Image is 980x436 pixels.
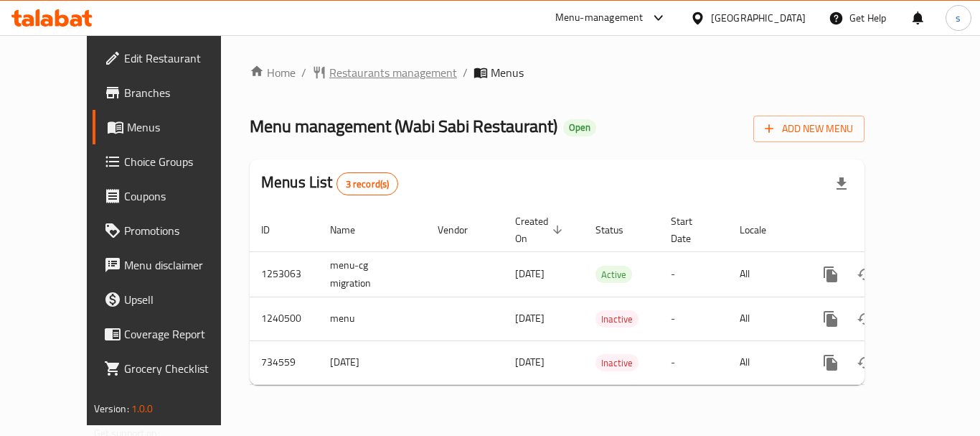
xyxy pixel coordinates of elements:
[250,110,557,142] span: Menu management ( Wabi Sabi Restaurant )
[93,248,250,282] a: Menu disclaimer
[515,213,567,247] span: Created On
[563,121,596,134] span: Open
[595,311,639,328] span: Inactive
[93,213,250,248] a: Promotions
[848,257,882,292] button: Change Status
[659,340,728,384] td: -
[329,64,457,81] span: Restaurants management
[124,325,239,343] span: Coverage Report
[124,84,239,101] span: Branches
[802,208,963,252] th: Actions
[250,297,319,340] td: 1240500
[319,251,426,297] td: menu-cg migration
[93,41,250,75] a: Edit Restaurant
[319,297,426,340] td: menu
[312,64,457,81] a: Restaurants management
[301,64,306,81] li: /
[824,167,859,201] div: Export file
[956,10,961,26] span: s
[124,222,239,239] span: Promotions
[330,221,374,238] span: Name
[438,221,486,238] span: Vendor
[250,64,296,81] a: Home
[93,179,250,213] a: Coupons
[93,75,250,110] a: Branches
[93,110,250,144] a: Menus
[659,297,728,340] td: -
[250,64,864,81] nav: breadcrumb
[250,208,963,385] table: enhanced table
[127,119,239,136] span: Menus
[124,256,239,274] span: Menu disclaimer
[261,172,398,195] h2: Menus List
[93,317,250,351] a: Coverage Report
[93,282,250,317] a: Upsell
[595,221,642,238] span: Status
[319,340,426,384] td: [DATE]
[336,172,399,195] div: Total records count
[93,351,250,386] a: Grocery Checklist
[124,291,239,308] span: Upsell
[515,309,545,328] span: [DATE]
[124,50,239,67] span: Edit Restaurant
[491,64,524,81] span: Menus
[124,360,239,377] span: Grocery Checklist
[595,266,632,283] span: Active
[728,251,802,297] td: All
[250,340,319,384] td: 734559
[595,355,639,371] span: Inactive
[595,266,632,283] div: Active
[814,302,848,336] button: more
[848,302,882,336] button: Change Status
[337,177,398,191] span: 3 record(s)
[131,399,154,418] span: 1.0.0
[711,10,806,26] div: [GEOGRAPHIC_DATA]
[515,353,545,371] span: [DATE]
[124,153,239,170] span: Choice Groups
[463,64,468,81] li: /
[250,251,319,297] td: 1253063
[94,399,129,418] span: Version:
[671,213,711,247] span: Start Date
[740,221,785,238] span: Locale
[753,116,864,142] button: Add New Menu
[555,9,644,27] div: Menu-management
[765,120,853,138] span: Add New Menu
[814,257,848,292] button: more
[728,340,802,384] td: All
[659,251,728,297] td: -
[515,264,545,283] span: [DATE]
[814,345,848,380] button: more
[261,221,288,238] span: ID
[93,144,250,179] a: Choice Groups
[728,297,802,340] td: All
[848,345,882,380] button: Change Status
[124,187,239,205] span: Coupons
[563,119,596,136] div: Open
